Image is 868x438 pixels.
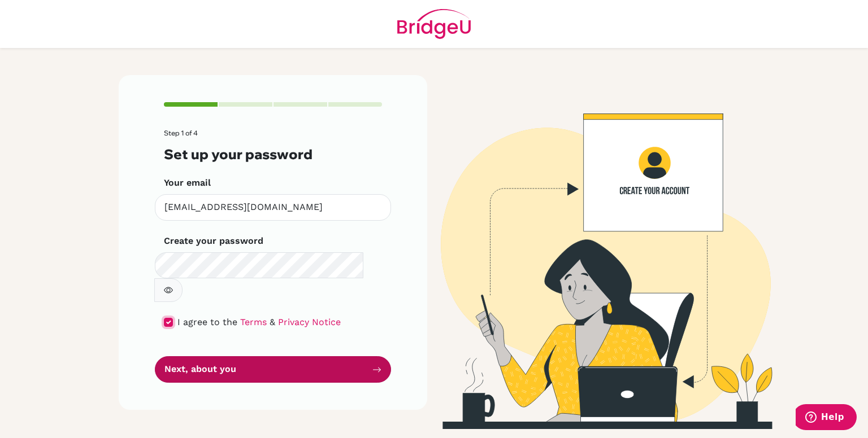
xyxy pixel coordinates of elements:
[278,317,341,327] a: Privacy Notice
[177,317,237,327] span: I agree to the
[240,317,267,327] a: Terms
[796,404,857,432] iframe: Opens a widget where you can find more information
[164,176,211,190] label: Your email
[270,317,275,327] span: &
[155,194,391,221] input: Insert your email*
[164,146,382,163] h3: Set up your password
[164,129,198,137] span: Step 1 of 4
[155,356,391,383] button: Next, about you
[164,234,263,248] label: Create your password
